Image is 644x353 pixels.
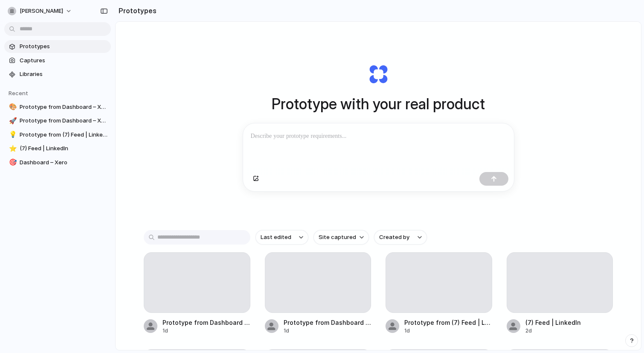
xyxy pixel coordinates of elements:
[20,131,107,139] span: Prototype from (7) Feed | LinkedIn
[9,130,15,140] div: 💡
[144,252,250,335] a: Prototype from Dashboard – Xero1d
[4,128,111,141] a: 💡Prototype from (7) Feed | LinkedIn
[386,252,492,335] a: Prototype from (7) Feed | LinkedIn1d
[20,42,107,51] span: Prototypes
[162,327,250,335] div: 1d
[8,144,16,153] button: ⭐
[404,327,492,335] div: 1d
[261,233,291,242] span: Last edited
[4,40,111,53] a: Prototypes
[404,318,492,327] div: Prototype from (7) Feed | LinkedIn
[20,7,63,15] span: [PERSON_NAME]
[4,54,111,67] a: Captures
[4,156,111,169] a: 🎯Dashboard – Xero
[9,90,28,96] span: Recent
[4,142,111,155] a: ⭐(7) Feed | LinkedIn
[8,158,16,167] button: 🎯
[162,318,250,327] div: Prototype from Dashboard – Xero
[20,70,107,79] span: Libraries
[272,93,485,115] h1: Prototype with your real product
[20,144,107,153] span: (7) Feed | LinkedIn
[9,158,15,167] div: 🎯
[319,233,356,242] span: Site captured
[313,230,369,245] button: Site captured
[284,327,371,335] div: 1d
[20,158,107,167] span: Dashboard – Xero
[9,116,15,126] div: 🚀
[115,6,157,16] h2: Prototypes
[379,233,409,242] span: Created by
[4,101,111,114] a: 🎨Prototype from Dashboard – Xero
[525,327,581,335] div: 2d
[265,252,371,335] a: Prototype from Dashboard – Xero1d
[9,102,15,112] div: 🎨
[4,68,111,81] a: Libraries
[507,252,613,335] a: (7) Feed | LinkedIn2d
[255,230,308,245] button: Last edited
[20,103,107,111] span: Prototype from Dashboard – Xero
[525,318,581,327] div: (7) Feed | LinkedIn
[8,131,16,139] button: 💡
[9,144,15,154] div: ⭐
[8,103,16,111] button: 🎨
[374,230,427,245] button: Created by
[8,117,16,125] button: 🚀
[4,114,111,127] a: 🚀Prototype from Dashboard – Xero
[4,4,76,18] button: [PERSON_NAME]
[284,318,371,327] div: Prototype from Dashboard – Xero
[20,117,107,125] span: Prototype from Dashboard – Xero
[20,56,107,65] span: Captures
